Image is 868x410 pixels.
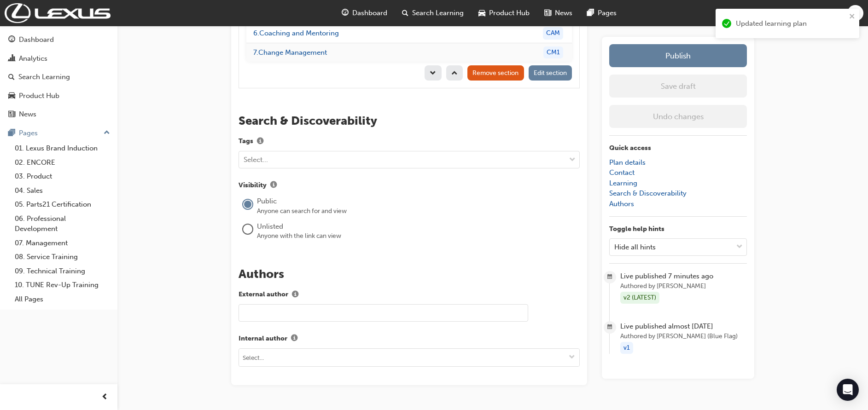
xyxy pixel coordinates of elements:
span: info-icon [292,291,298,299]
span: Authored by [PERSON_NAME] [620,281,747,292]
div: Open Intercom Messenger [837,379,859,401]
span: prev-icon [101,392,108,403]
button: DashboardAnalyticsSearch LearningProduct HubNews [4,29,114,125]
div: v2 (LATEST) [620,292,659,304]
div: News [19,109,36,120]
a: Search & Discoverability [609,189,687,197]
a: guage-iconDashboard [334,4,395,23]
span: Live published 7 minutes ago [620,271,747,282]
a: pages-iconPages [580,4,624,23]
a: All Pages [11,292,114,306]
span: car-icon [8,92,15,100]
div: Anyone with the link can view [257,231,580,241]
span: up-icon [104,127,110,139]
a: 03. Product [11,169,114,184]
p: Quick access [609,143,747,154]
span: guage-icon [342,7,349,19]
div: CM1 [543,46,563,59]
span: pages-icon [8,129,15,138]
span: up-icon [451,70,458,78]
div: Anyone can search for and view [257,207,580,216]
span: info-icon [270,182,277,190]
a: Plan details [609,158,646,167]
a: news-iconNews [537,4,580,23]
label: Tags [239,136,580,148]
a: 06. Professional Development [11,212,114,236]
a: 7.Change Management [253,48,327,57]
label: Internal author [239,333,580,345]
button: External author [288,289,302,301]
span: down-icon [569,354,575,362]
button: Save draft [609,75,747,98]
div: Pages [19,128,38,139]
div: v1 [620,342,633,354]
button: toggle menu [565,349,579,366]
button: down-icon [425,65,442,81]
span: Pages [598,8,617,18]
label: Visibility [239,179,580,191]
span: chart-icon [8,55,15,63]
div: Public [257,196,580,207]
a: Dashboard [4,31,114,48]
div: CAM [543,27,563,40]
span: info-icon [291,335,297,343]
button: Pages [4,125,114,142]
input: Select... [239,349,579,366]
span: search-icon [8,73,15,81]
button: pencil-iconEdit section [529,65,572,81]
button: Tags [253,136,267,148]
label: External author [239,289,580,301]
a: Authors [609,200,634,208]
h2: Authors [239,267,580,282]
span: down-icon [736,241,743,253]
a: 09. Technical Training [11,264,114,278]
button: up-icon [446,65,463,81]
span: Live published almost [DATE] [620,321,747,332]
a: Product Hub [4,87,114,104]
a: 02. ENCORE [11,156,114,170]
a: 07. Management [11,236,114,250]
button: AL [847,5,863,21]
a: car-iconProduct Hub [471,4,537,23]
div: Dashboard [19,35,54,45]
a: 05. Parts21 Certification [11,197,114,212]
a: News [4,106,114,123]
div: Product Hub [19,91,59,101]
a: 08. Service Training [11,250,114,264]
a: Contact [609,168,635,177]
button: Visibility [267,179,280,191]
span: guage-icon [8,36,15,44]
span: info-icon [257,138,263,146]
span: Dashboard [352,8,387,18]
span: pages-icon [587,7,594,19]
button: Undo changes [609,105,747,128]
h2: Search & Discoverability [239,114,580,128]
a: Learning [609,179,637,187]
div: Updated learning plan [736,18,846,29]
img: Trak [5,3,111,23]
span: News [555,8,572,18]
span: Search Learning [412,8,464,18]
span: Product Hub [489,8,530,18]
div: Select... [244,155,268,165]
span: down-icon [569,154,576,166]
div: Analytics [19,53,47,64]
div: Unlisted [257,221,580,232]
span: Edit section [534,69,567,77]
span: calendar-icon [607,271,612,283]
button: Publish [609,44,747,67]
span: down-icon [430,70,436,78]
span: calendar-icon [607,322,612,333]
a: Analytics [4,50,114,67]
button: close [849,12,856,23]
a: 6.Coaching and Mentoring [253,29,339,37]
span: news-icon [8,110,15,119]
a: 04. Sales [11,184,114,198]
button: trash-iconRemove section [467,65,524,81]
div: Search Learning [18,72,70,82]
p: Toggle help hints [609,224,747,235]
a: 10. TUNE Rev-Up Training [11,278,114,292]
span: car-icon [478,7,485,19]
